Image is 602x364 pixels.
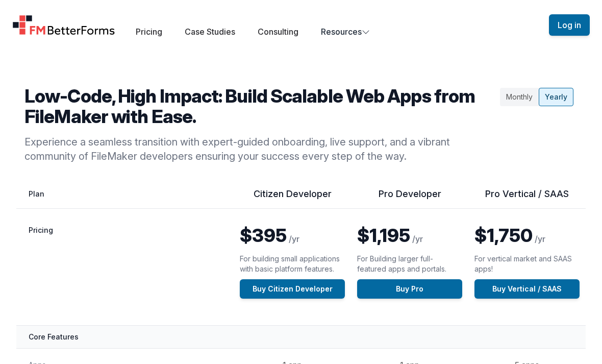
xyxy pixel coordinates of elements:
span: /yr [412,234,423,244]
span: /yr [535,234,545,244]
h2: Low-Code, High Impact: Build Scalable Web Apps from FileMaker with Ease. [24,86,496,127]
th: Pricing [16,209,234,326]
div: Monthly [500,88,539,106]
button: Log in [549,14,590,36]
p: For building small applications with basic platform features. [240,254,342,274]
p: For vertical market and SAAS apps! [474,254,576,274]
th: Pro Developer [351,188,468,209]
span: $1,195 [357,224,410,247]
span: /yr [289,234,299,244]
a: Case Studies [185,27,235,37]
span: Plan [29,189,44,198]
div: Yearly [539,88,573,106]
a: Consulting [258,27,298,37]
a: Buy Pro [357,279,462,299]
a: Home [12,15,115,35]
th: Pro Vertical / SAAS [468,188,586,209]
span: $395 [240,224,287,247]
a: Pricing [136,27,162,37]
a: Buy Vertical / SAAS [474,279,580,299]
p: Experience a seamless transition with expert-guided onboarding, live support, and a vibrant commu... [24,135,496,163]
button: Resources [321,26,370,38]
th: Core Features [16,325,586,348]
p: For Building larger full-featured apps and portals. [357,254,459,274]
a: Buy Citizen Developer [240,279,345,299]
th: Citizen Developer [234,188,351,209]
span: $1,750 [474,224,533,247]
